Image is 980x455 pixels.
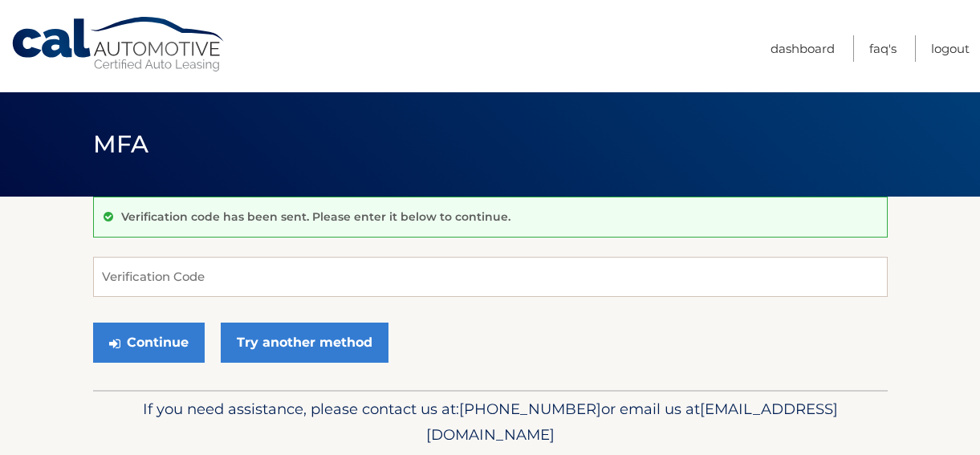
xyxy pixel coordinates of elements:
p: Verification code has been sent. Please enter it below to continue. [121,209,510,224]
a: FAQ's [869,35,897,62]
a: Logout [931,35,970,62]
span: [EMAIL_ADDRESS][DOMAIN_NAME] [426,400,838,444]
a: Cal Automotive [10,16,227,73]
span: [PHONE_NUMBER] [459,400,601,418]
span: MFA [93,129,149,159]
input: Verification Code [93,257,888,297]
a: Try another method [221,323,388,363]
a: Dashboard [771,35,835,62]
p: If you need assistance, please contact us at: or email us at [104,396,877,448]
button: Continue [93,323,205,363]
